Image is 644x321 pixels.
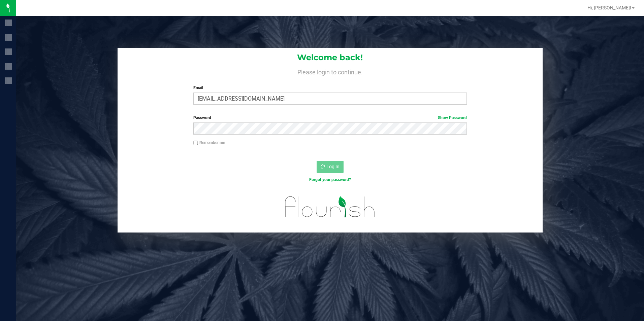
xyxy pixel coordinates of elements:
[309,177,351,182] a: Forgot your password?
[317,161,344,173] button: Log In
[587,5,631,10] span: Hi, [PERSON_NAME]!
[193,85,467,91] label: Email
[277,190,383,224] img: flourish_logo.svg
[193,115,211,120] span: Password
[326,164,340,169] span: Log In
[118,53,543,62] h1: Welcome back!
[193,141,198,145] input: Remember me
[438,115,467,120] a: Show Password
[193,140,225,146] label: Remember me
[118,67,543,75] h4: Please login to continue.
